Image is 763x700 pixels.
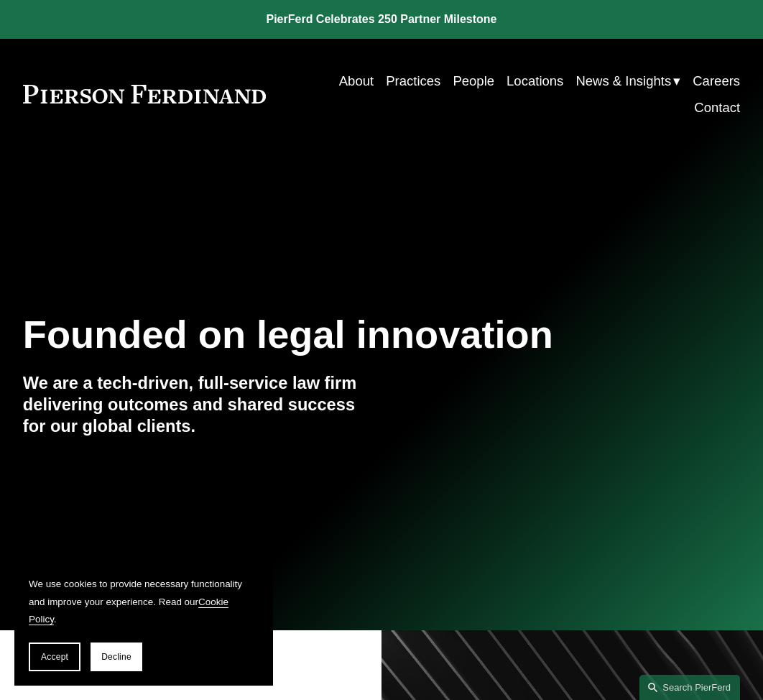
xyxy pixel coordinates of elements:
[507,68,563,94] a: Locations
[575,69,671,93] span: News & Insights
[639,675,740,700] a: Search this site
[29,643,80,671] button: Accept
[575,68,680,94] a: folder dropdown
[23,312,621,356] h1: Founded on legal innovation
[693,68,740,94] a: Careers
[23,372,381,437] h4: We are a tech-driven, full-service law firm delivering outcomes and shared success for our global...
[453,68,494,94] a: People
[14,561,273,686] section: Cookie banner
[339,68,374,94] a: About
[101,652,131,662] span: Decline
[386,68,440,94] a: Practices
[41,652,68,662] span: Accept
[29,597,228,625] a: Cookie Policy
[694,94,740,121] a: Contact
[29,576,259,628] p: We use cookies to provide necessary functionality and improve your experience. Read our .
[91,643,142,671] button: Decline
